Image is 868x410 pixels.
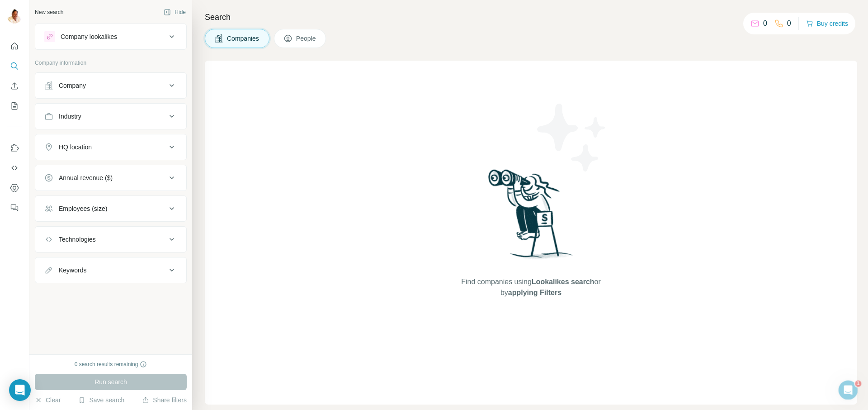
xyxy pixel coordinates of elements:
div: Company [59,81,86,90]
button: Clear [35,396,61,405]
span: applying Filters [508,289,561,296]
div: HQ location [59,143,92,152]
button: Dashboard [7,180,22,196]
span: Lookalikes search [532,278,594,286]
img: Avatar [7,9,22,24]
button: Quick start [7,38,22,54]
button: Use Surfe on LinkedIn [7,140,22,156]
div: Company lookalikes [61,32,117,41]
button: Technologies [35,229,186,250]
h4: Search [205,11,857,24]
button: Company lookalikes [35,26,186,48]
button: Enrich CSV [7,78,22,94]
button: Employees (size) [35,198,186,219]
button: Company [35,75,186,96]
span: Companies [227,34,260,43]
button: Feedback [7,200,22,216]
div: New search [35,8,63,16]
button: Buy credits [806,17,848,30]
button: Annual revenue ($) [35,167,186,189]
span: Find companies using or by [458,277,603,298]
button: Save search [78,396,124,405]
img: Surfe Illustration - Stars [531,97,613,178]
div: Annual revenue ($) [59,173,113,182]
img: Surfe Illustration - Woman searching with binoculars [484,167,578,268]
p: 0 [787,18,791,29]
div: Open Intercom Messenger [9,379,31,401]
button: My lists [7,98,22,114]
p: 0 [763,18,767,29]
div: Technologies [59,235,96,244]
button: Industry [35,105,186,127]
div: Industry [59,112,81,121]
div: Employees (size) [59,204,107,213]
span: People [296,34,317,43]
button: HQ location [35,136,186,158]
button: Keywords [35,259,186,281]
p: Company information [35,59,187,67]
button: Search [7,58,22,74]
span: 1 [856,379,863,386]
iframe: Intercom live chat [837,379,859,401]
button: Hide [157,5,192,19]
div: Keywords [59,266,86,275]
button: Use Surfe API [7,160,22,176]
div: 0 search results remaining [75,360,147,368]
button: Share filters [142,396,187,405]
